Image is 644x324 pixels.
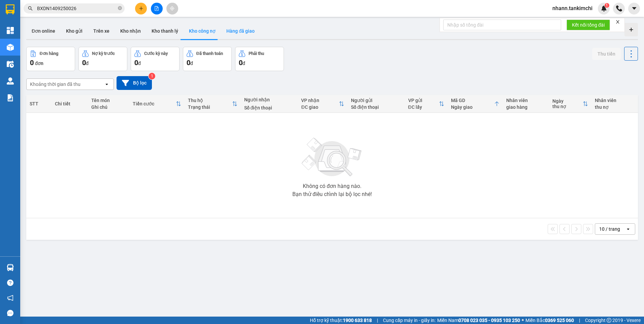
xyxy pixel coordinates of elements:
[595,104,635,110] div: thu nợ
[55,101,85,106] div: Chi tiết
[383,317,436,324] span: Cung cấp máy in - giấy in:
[188,98,232,103] div: Thu hộ
[624,23,638,36] div: Tạo kho hàng mới
[437,317,520,324] span: Miền Nam
[7,310,13,316] span: message
[28,6,33,11] span: search
[244,105,295,110] div: Số điện thoại
[552,104,583,109] div: thu nợ
[628,3,640,14] button: caret-down
[61,23,88,39] button: Kho gửi
[91,104,126,110] div: Ghi chú
[310,317,372,324] span: Hỗ trợ kỹ thuật:
[549,95,591,113] th: Toggle SortBy
[88,23,115,39] button: Trên xe
[579,317,580,324] span: |
[572,21,605,29] span: Kết nối tổng đài
[506,98,546,103] div: Nhân viên
[118,6,122,10] span: close-circle
[601,5,607,11] img: icon-new-feature
[301,104,339,110] div: ĐC giao
[40,51,58,56] div: Đơn hàng
[552,98,583,104] div: Ngày
[86,61,89,66] span: đ
[196,51,223,56] div: Đã thanh toán
[7,77,14,85] img: warehouse-icon
[149,73,155,79] sup: 1
[190,61,193,66] span: đ
[30,101,48,106] div: STT
[298,134,366,181] img: svg+xml;base64,PHN2ZyBjbGFzcz0ibGlzdC1wbHVnX19zdmciIHhtbG5zPSJodHRwOi8vd3d3LnczLm9yZy8yMDAwL3N2Zy...
[303,184,361,189] div: Không có đơn hàng nào.
[547,4,598,12] span: nhann.tankimchi
[625,226,631,232] svg: open
[115,23,146,39] button: Kho nhận
[166,3,178,14] button: aim
[7,295,13,301] span: notification
[506,104,546,110] div: giao hàng
[606,3,608,8] span: 1
[243,61,245,66] span: đ
[146,23,184,39] button: Kho thanh lý
[567,20,610,30] button: Kết nối tổng đài
[239,59,243,67] span: 0
[104,82,109,87] svg: open
[184,23,221,39] button: Kho công nợ
[151,3,163,14] button: file-add
[458,318,520,323] strong: 0708 023 035 - 0935 103 250
[185,95,241,113] th: Toggle SortBy
[545,318,574,323] strong: 0369 525 060
[188,104,232,110] div: Trạng thái
[525,317,574,324] span: Miền Bắc
[30,81,80,88] div: Khoảng thời gian đã thu
[607,318,611,323] span: copyright
[154,6,159,11] span: file-add
[616,5,622,11] img: phone-icon
[235,47,284,71] button: Phải thu0đ
[405,95,448,113] th: Toggle SortBy
[592,48,621,60] button: Thu tiền
[78,47,127,71] button: Nợ kỳ trước0đ
[343,318,372,323] strong: 1900 633 818
[35,61,43,66] span: đơn
[605,3,609,8] sup: 1
[7,27,14,34] img: dashboard-icon
[183,47,232,71] button: Đã thanh toán0đ
[139,6,143,11] span: plus
[615,20,620,24] span: close
[298,95,347,113] th: Toggle SortBy
[631,5,637,11] span: caret-down
[7,61,14,68] img: warehouse-icon
[244,97,295,102] div: Người nhận
[351,104,401,110] div: Số điện thoại
[187,59,190,67] span: 0
[7,280,13,286] span: question-circle
[6,4,14,14] img: logo-vxr
[443,20,561,30] input: Nhập số tổng đài
[26,47,75,71] button: Đơn hàng0đơn
[131,47,180,71] button: Cước kỳ này0đ
[37,5,117,12] input: Tìm tên, số ĐT hoặc mã đơn
[92,51,115,56] div: Nợ kỳ trước
[522,319,524,322] span: ⚪️
[408,98,439,103] div: VP gửi
[82,59,86,67] span: 0
[451,98,494,103] div: Mã GD
[599,226,620,232] div: 10 / trang
[135,3,147,14] button: plus
[91,98,126,103] div: Tên món
[144,51,168,56] div: Cước kỳ này
[301,98,339,103] div: VP nhận
[26,23,61,39] button: Đơn online
[170,6,174,11] span: aim
[448,95,503,113] th: Toggle SortBy
[377,317,378,324] span: |
[7,94,14,101] img: solution-icon
[451,104,494,110] div: Ngày giao
[129,95,185,113] th: Toggle SortBy
[351,98,401,103] div: Người gửi
[133,101,176,106] div: Tiền cước
[7,44,14,51] img: warehouse-icon
[221,23,260,39] button: Hàng đã giao
[7,264,14,271] img: warehouse-icon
